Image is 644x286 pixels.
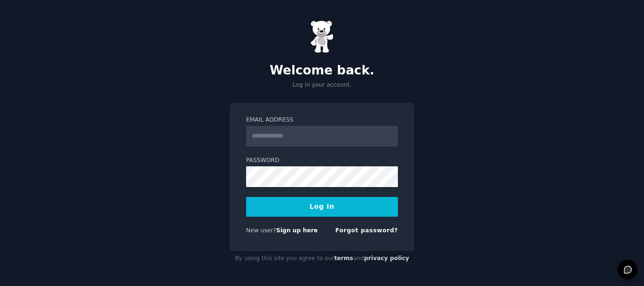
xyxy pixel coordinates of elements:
[335,227,398,234] a: Forgot password?
[364,255,409,261] a: privacy policy
[334,255,353,261] a: terms
[246,197,398,217] button: Log In
[310,20,334,53] img: Gummy Bear
[246,227,276,234] span: New user?
[246,116,398,124] label: Email Address
[230,63,414,78] h2: Welcome back.
[246,156,398,165] label: Password
[230,81,414,90] p: Log in your account.
[230,251,414,266] div: By using this site you agree to our and
[276,227,318,234] a: Sign up here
